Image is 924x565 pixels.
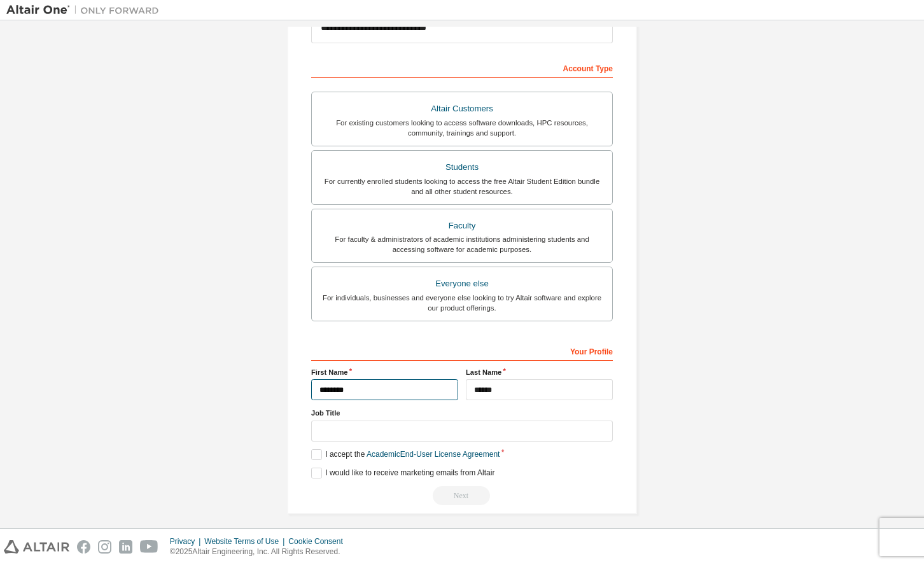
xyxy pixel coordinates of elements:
div: For currently enrolled students looking to access the free Altair Student Edition bundle and all ... [319,176,605,197]
div: Students [319,158,605,176]
div: Email already exists [311,486,613,505]
img: youtube.svg [140,540,158,554]
div: For existing customers looking to access software downloads, HPC resources, community, trainings ... [319,118,605,138]
div: Account Type [311,57,613,78]
label: First Name [311,367,458,377]
img: linkedin.svg [119,540,132,554]
label: I accept the [311,449,500,460]
label: Job Title [311,408,613,418]
div: Privacy [170,536,204,547]
img: altair_logo.svg [4,540,69,554]
label: Last Name [466,367,613,377]
p: © 2025 Altair Engineering, Inc. All Rights Reserved. [170,547,351,557]
img: instagram.svg [98,540,111,554]
label: I would like to receive marketing emails from Altair [311,468,494,478]
a: Academic End-User License Agreement [367,450,500,459]
div: For individuals, businesses and everyone else looking to try Altair software and explore our prod... [319,293,605,313]
div: Cookie Consent [288,536,350,547]
div: Altair Customers [319,100,605,118]
img: Altair One [6,4,165,17]
div: Everyone else [319,275,605,293]
div: Faculty [319,217,605,235]
div: Your Profile [311,340,613,361]
div: Website Terms of Use [204,536,288,547]
img: facebook.svg [77,540,90,554]
div: For faculty & administrators of academic institutions administering students and accessing softwa... [319,234,605,255]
